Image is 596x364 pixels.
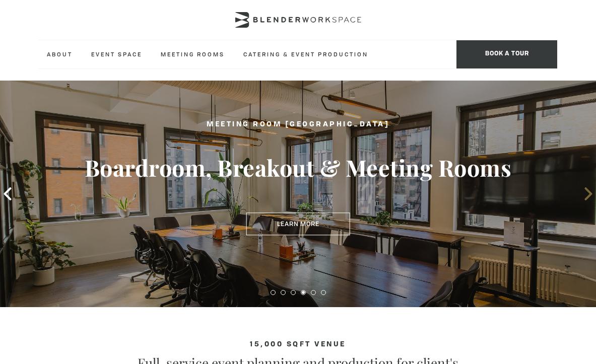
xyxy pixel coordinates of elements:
[39,340,557,348] h4: 15,000 sqft venue
[83,40,150,68] a: Event Space
[415,235,596,364] iframe: Chat Widget
[153,40,233,68] a: Meeting Rooms
[39,40,81,68] a: About
[30,118,566,131] h2: Meeting Room [GEOGRAPHIC_DATA]
[246,212,350,236] a: Learn More
[456,40,557,68] span: Book a tour
[235,40,376,68] a: Catering & Event Production
[30,154,566,182] h3: Boardroom, Breakout & Meeting Rooms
